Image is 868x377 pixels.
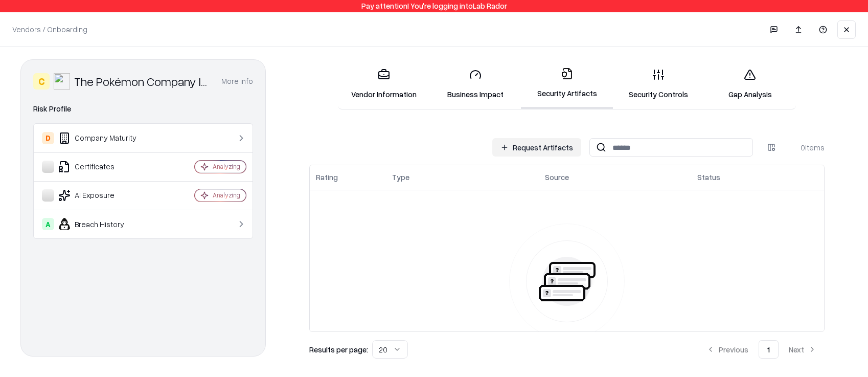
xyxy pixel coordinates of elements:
div: The Pokémon Company International [74,73,209,90]
button: More info [221,72,253,91]
nav: pagination [698,340,825,359]
button: Request Artifacts [492,138,581,157]
a: Security Controls [613,60,704,108]
div: Breach History [42,218,164,230]
div: D [42,132,54,144]
div: AI Exposure [42,189,164,202]
div: Company Maturity [42,132,164,144]
a: Vendor Information [338,60,429,108]
a: Gap Analysis [704,60,796,108]
div: Type [392,172,409,183]
p: Vendors / Onboarding [12,24,87,35]
div: Analyzing [213,162,240,171]
div: Analyzing [213,191,240,199]
div: 0 items [784,142,825,153]
a: Security Artifacts [521,59,612,109]
a: Business Impact [429,60,521,108]
div: Status [697,172,720,183]
p: Results per page: [309,344,368,355]
div: Risk Profile [33,103,253,115]
div: Rating [316,172,338,183]
button: 1 [759,340,779,359]
div: Source [545,172,569,183]
div: C [33,73,50,90]
div: Certificates [42,161,164,173]
div: A [42,218,54,230]
img: The Pokémon Company International [54,73,70,90]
